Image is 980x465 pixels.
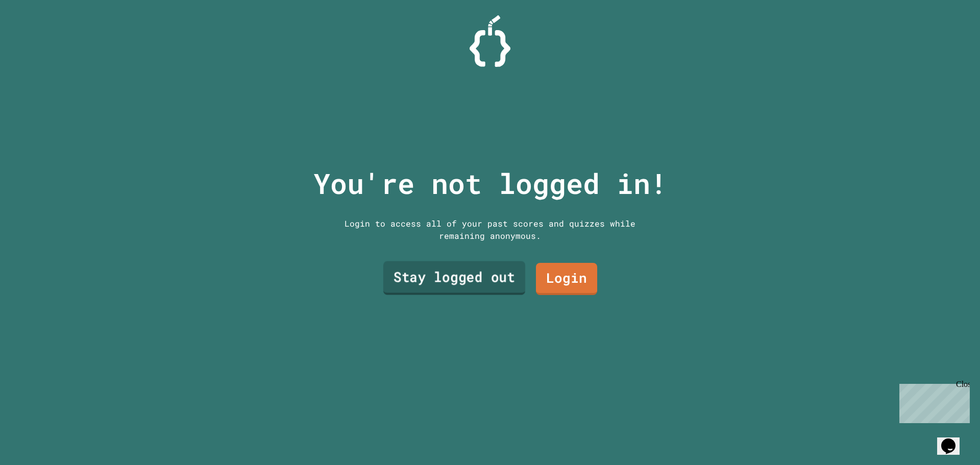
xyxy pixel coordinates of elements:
img: Logo.svg [470,15,510,67]
a: Login [536,263,597,295]
a: Stay logged out [383,261,525,295]
p: You're not logged in! [313,162,667,205]
iframe: chat widget [895,380,970,423]
div: Login to access all of your past scores and quizzes while remaining anonymous. [337,217,643,242]
div: Chat with us now!Close [4,4,70,65]
iframe: chat widget [937,424,970,455]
